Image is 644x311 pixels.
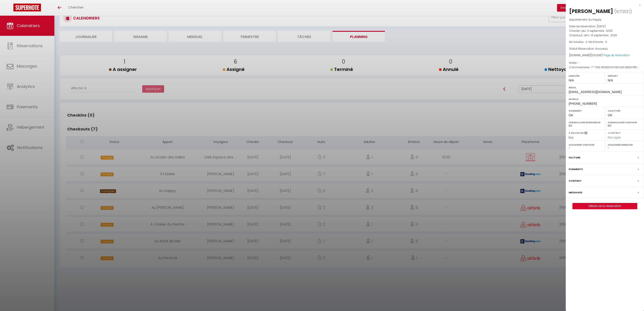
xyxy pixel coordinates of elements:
[572,203,637,209] button: Détails de la réservation
[569,102,597,105] span: [PHONE_NUMBER]
[589,40,607,44] span: Nb Enfants : 0
[569,40,641,44] p: -
[608,113,612,117] span: OK
[569,131,584,135] label: A relancer
[614,8,632,15] span: ( )
[4,2,17,15] button: Ouvrir le widget de chat LiveChat
[625,291,641,308] iframe: Chat
[569,97,641,101] label: Mobile
[616,9,630,14] span: 6713121
[569,79,574,82] span: N/A
[569,179,582,183] label: Contrat
[597,24,606,28] span: [DATE]
[608,143,641,147] label: Assigner Menage
[569,33,641,38] p: Checkout :
[569,143,602,147] label: Assigner Checkin
[569,113,573,117] span: OK
[569,8,613,15] div: [PERSON_NAME]
[569,65,641,70] p: Commentaires :
[569,190,582,195] label: Messages
[608,131,621,134] label: Contrat
[569,120,602,125] label: Formulaire Bienvenue
[569,47,641,51] p: Statut Réservation :
[584,33,617,37] span: dim. 14 septembre . 2025
[608,109,641,113] label: Caution
[569,40,587,44] span: Nb Adultes : 2
[584,131,587,136] i: Sélectionner OUI si vous souhaiter envoyer les séquences de messages post-checkout
[569,17,641,22] p: Appartement :
[569,74,602,78] label: Arrivée
[595,47,608,51] span: Nouveau
[569,90,622,94] span: [EMAIL_ADDRESS][DOMAIN_NAME]
[569,29,641,33] p: Checkin :
[566,2,641,8] div: x
[569,61,641,65] p: Notes :
[590,53,603,57] span: ( €)
[578,61,580,65] span: -
[588,18,602,21] span: Au Happy
[569,109,602,113] label: Paiement
[573,203,637,209] a: Détails de la réservation
[582,29,613,33] span: jeu. 11 septembre . 2025
[569,53,641,58] div: [DOMAIN_NAME]
[608,120,641,125] label: Formulaire Checkin
[569,155,580,160] label: Facture
[569,167,583,172] label: Paiements
[604,53,630,57] a: Page de réservation
[569,24,641,29] p: Date de réservation :
[569,85,641,90] label: Email
[608,136,621,139] span: Pas signé
[591,53,600,57] span: 129.32
[608,79,613,82] span: N/A
[608,74,641,78] label: Départ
